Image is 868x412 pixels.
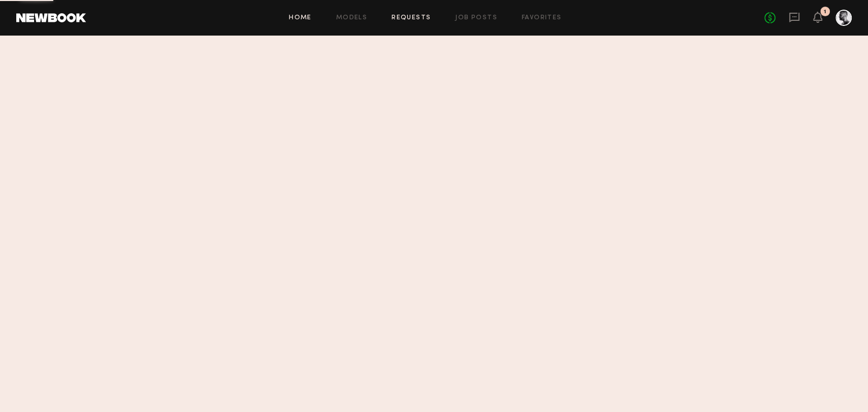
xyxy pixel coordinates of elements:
[392,15,431,21] a: Requests
[455,15,497,21] a: Job Posts
[289,15,312,21] a: Home
[336,15,367,21] a: Models
[824,9,826,15] div: 1
[522,15,562,21] a: Favorites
